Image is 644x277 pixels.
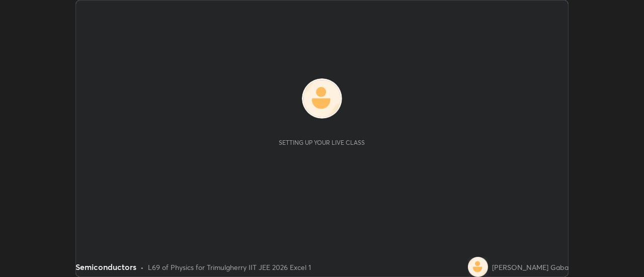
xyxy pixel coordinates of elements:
div: [PERSON_NAME] Gaba [492,262,569,272]
div: L69 of Physics for Trimulgherry IIT JEE 2026 Excel 1 [148,262,311,272]
img: ee2751fcab3e493bb05435c8ccc7e9b6.jpg [302,78,342,119]
div: Setting up your live class [279,139,365,146]
div: • [140,262,144,272]
img: ee2751fcab3e493bb05435c8ccc7e9b6.jpg [468,257,488,277]
div: Semiconductors [75,261,136,273]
